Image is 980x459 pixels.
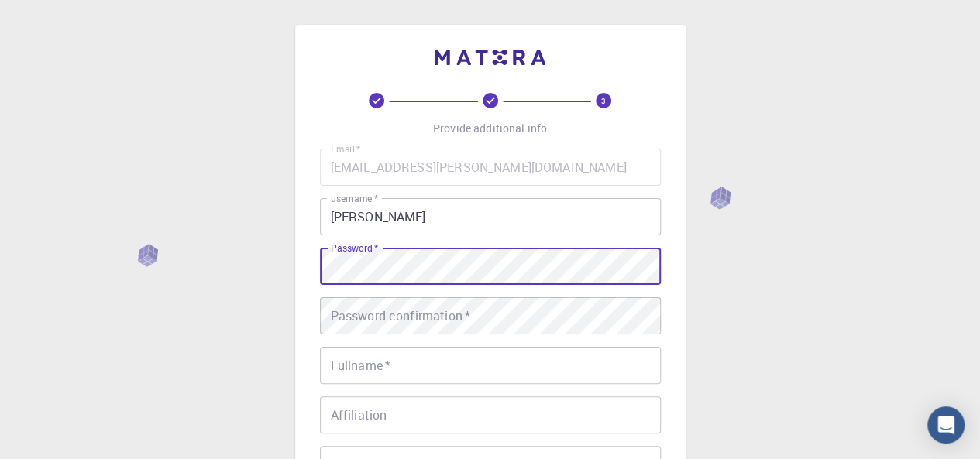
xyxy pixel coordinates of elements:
[331,192,378,205] label: username
[331,142,360,156] label: Email
[927,406,965,444] div: Open Intercom Messenger
[601,95,606,106] text: 3
[331,241,378,255] label: Password
[433,121,547,136] p: Provide additional info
